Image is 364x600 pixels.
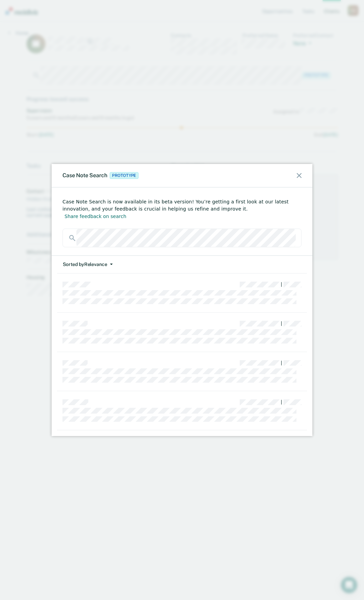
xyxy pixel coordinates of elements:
div: | [281,282,282,287]
div: Case Note Search is now available in its beta version! You’re getting a first look at our latest ... [62,198,302,220]
span: Prototype [110,172,139,179]
div: | [281,360,282,366]
div: | [281,399,282,405]
div: | [281,321,282,327]
button: Sorted byRelevance [62,256,113,273]
div: Case Note Search [62,172,140,179]
button: Share feedback on search [62,213,128,220]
